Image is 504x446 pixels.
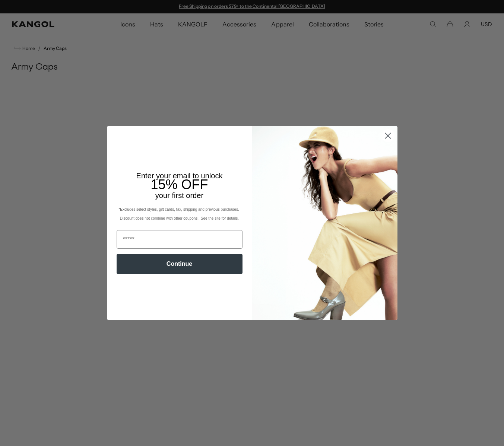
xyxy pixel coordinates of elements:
[150,177,208,192] span: 15% OFF
[117,230,243,249] input: Email
[155,191,203,200] span: your first order
[117,254,243,274] button: Continue
[136,172,223,180] span: Enter your email to unlock
[381,129,394,142] button: Close dialog
[252,126,397,320] img: 93be19ad-e773-4382-80b9-c9d740c9197f.jpeg
[118,207,240,220] span: *Excludes select styles, gift cards, tax, shipping and previous purchases. Discount does not comb...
